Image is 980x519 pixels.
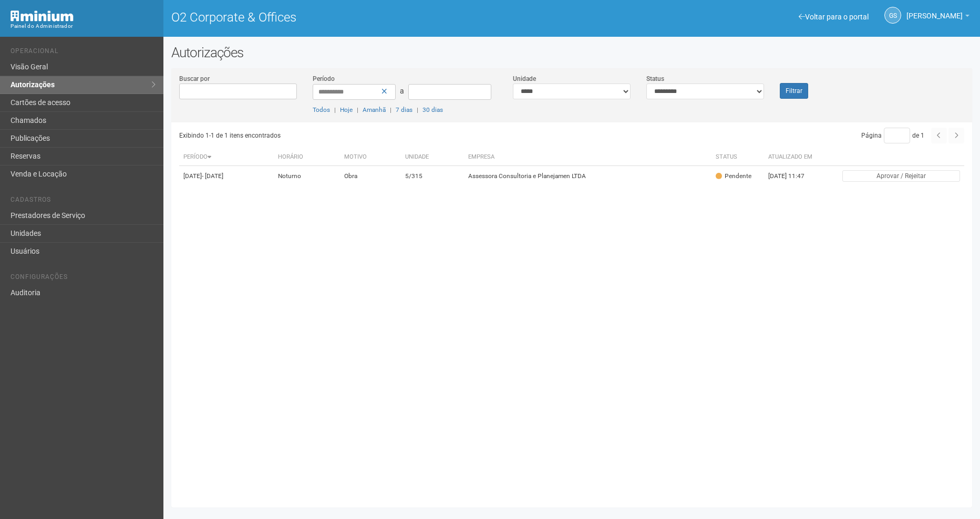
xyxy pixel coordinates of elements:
[884,7,901,24] a: GS
[861,132,924,139] span: Página de 1
[11,47,156,58] li: Operacional
[764,166,822,186] td: [DATE] 11:47
[274,149,340,166] th: Horário
[171,45,972,60] h2: Autorizações
[390,106,391,113] span: |
[646,74,664,84] label: Status
[313,106,330,113] a: Todos
[401,166,464,186] td: 5/315
[179,128,569,143] div: Exibindo 1-1 de 1 itens encontrados
[340,166,401,186] td: Obra
[513,74,536,84] label: Unidade
[179,149,274,166] th: Período
[780,83,808,99] button: Filtrar
[401,149,464,166] th: Unidade
[764,149,822,166] th: Atualizado em
[274,166,340,186] td: Noturno
[357,106,358,113] span: |
[400,87,404,95] span: a
[179,166,274,186] td: [DATE]
[422,106,443,113] a: 30 dias
[464,166,711,186] td: Assessora Consultoria e Planejamen LTDA
[716,172,751,181] div: Pendente
[179,74,210,84] label: Buscar por
[396,106,412,113] a: 7 dias
[906,2,963,20] span: Gabriela Souza
[799,13,869,21] a: Voltar para o portal
[11,196,156,207] li: Cadastros
[313,74,335,84] label: Período
[202,172,223,180] span: - [DATE]
[711,149,764,166] th: Status
[842,170,960,182] button: Aprovar / Rejeitar
[417,106,418,113] span: |
[11,11,74,22] img: Minium
[11,273,156,284] li: Configurações
[171,11,564,24] h1: O2 Corporate & Offices
[334,106,336,113] span: |
[340,106,353,113] a: Hoje
[906,13,969,22] a: [PERSON_NAME]
[11,22,156,31] div: Painel do Administrador
[464,149,711,166] th: Empresa
[340,149,401,166] th: Motivo
[363,106,386,113] a: Amanhã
